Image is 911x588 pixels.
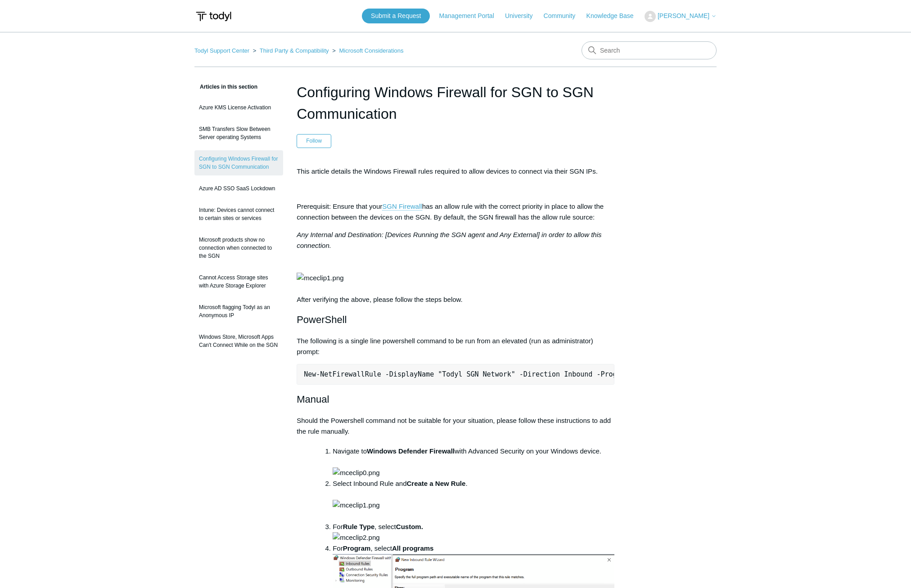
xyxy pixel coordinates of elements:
strong: Rule Type [343,523,375,530]
a: Windows Store, Microsoft Apps Can't Connect While on the SGN [194,328,283,354]
a: Third Party & Compatibility [260,47,329,54]
img: mceclip2.png [333,532,379,543]
li: Select Inbound Rule and . [333,478,614,521]
a: University [505,11,541,21]
li: Todyl Support Center [194,47,251,54]
a: Management Portal [439,11,503,21]
strong: All programs [392,544,434,552]
li: Microsoft Considerations [330,47,403,54]
a: Configuring Windows Firewall for SGN to SGN Communication [194,150,283,175]
button: Follow Article [297,134,331,148]
li: Navigate to with Advanced Security on your Windows device. [333,446,614,478]
em: Any Internal and Destination: [Devices Running the SGN agent and Any External] in order to allow ... [297,231,601,249]
a: Todyl Support Center [194,47,249,54]
a: Microsoft products show no connection when connected to the SGN [194,231,283,265]
a: Cannot Access Storage sites with Azure Storage Explorer [194,269,283,294]
h2: PowerShell [297,312,614,328]
p: This article details the Windows Firewall rules required to allow devices to connect via their SG... [297,166,614,177]
span: [PERSON_NAME] [658,12,709,19]
strong: Windows Defender Firewall [367,447,455,455]
p: Prerequisit: Ensure that your has an allow rule with the correct priority in place to allow the c... [297,201,614,223]
a: Intune: Devices cannot connect to certain sites or services [194,202,283,227]
img: Todyl Support Center Help Center home page [194,8,233,25]
a: SMB Transfers Slow Between Server operating Systems [194,121,283,146]
strong: Program [343,544,371,552]
li: For , select [333,521,614,543]
a: Azure KMS License Activation [194,99,283,116]
p: The following is a single line powershell command to be run from an elevated (run as administrato... [297,336,614,357]
h2: Manual [297,391,614,407]
input: Search [582,41,717,59]
a: Knowledge Base [586,11,643,21]
a: SGN Firewall [382,202,422,211]
a: Azure AD SSO SaaS Lockdown [194,180,283,197]
pre: New-NetFirewallRule -DisplayName "Todyl SGN Network" -Direction Inbound -Program Any -LocalAddres... [297,364,614,385]
a: Microsoft Considerations [339,47,403,54]
h1: Configuring Windows Firewall for SGN to SGN Communication [297,81,614,125]
a: Microsoft flagging Todyl as an Anonymous IP [194,299,283,324]
button: [PERSON_NAME] [645,11,717,22]
p: Should the Powershell command not be suitable for your situation, please follow these instruction... [297,415,614,437]
span: Articles in this section [194,84,257,90]
a: Community [544,11,585,21]
li: Third Party & Compatibility [251,47,331,54]
strong: Custom. [396,523,423,530]
img: mceclip0.png [333,467,379,478]
img: mceclip1.png [333,500,379,511]
a: Submit a Request [362,9,430,23]
strong: Create a New Rule [406,480,465,487]
p: After verifying the above, please follow the steps below. [297,229,614,305]
img: mceclip1.png [297,273,343,283]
